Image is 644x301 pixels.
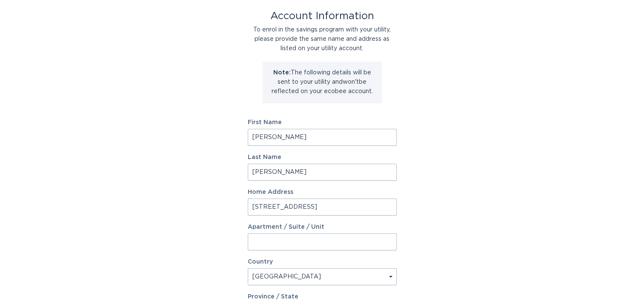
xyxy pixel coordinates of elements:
[248,189,397,195] label: Home Address
[248,294,298,300] label: Province / State
[273,70,291,76] strong: Note:
[248,119,397,125] label: First Name
[248,154,397,160] label: Last Name
[248,259,273,265] label: Country
[248,224,397,230] label: Apartment / Suite / Unit
[269,68,375,96] p: The following details will be sent to your utility and won't be reflected on your ecobee account.
[248,11,397,21] div: Account Information
[248,25,397,53] div: To enrol in the savings program with your utility, please provide the same name and address as li...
